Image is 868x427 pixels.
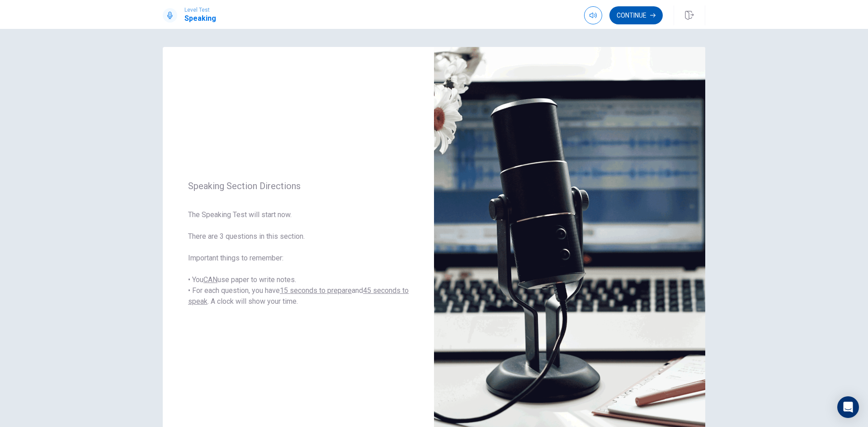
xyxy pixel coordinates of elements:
button: Continue [609,6,663,24]
div: Open Intercom Messenger [837,396,859,418]
span: Speaking Section Directions [188,181,409,191]
span: The Speaking Test will start now. There are 3 questions in this section. Important things to reme... [188,209,409,307]
u: CAN [203,275,217,284]
h1: Speaking [184,13,216,24]
u: 15 seconds to prepare [280,286,352,295]
span: Level Test [184,7,216,13]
